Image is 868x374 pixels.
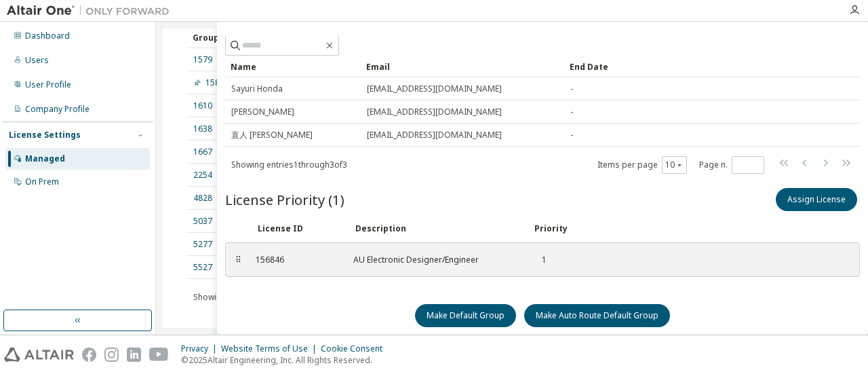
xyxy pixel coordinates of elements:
a: 1638 [193,124,212,134]
div: 1 [532,255,547,265]
div: Email [366,56,559,77]
button: 10 [665,160,684,170]
div: On Prem [25,176,59,187]
button: Make Auto Route Default Group [524,304,670,327]
a: 2254 [193,170,212,181]
div: Company Profile [25,104,90,115]
a: 4828 [193,193,212,204]
div: Website Terms of Use [221,343,321,354]
span: [EMAIL_ADDRESS][DOMAIN_NAME] [367,130,502,141]
img: instagram.svg [104,348,119,362]
img: youtube.svg [149,348,169,362]
div: Name [231,56,355,77]
a: 1579 [193,54,212,65]
span: Showing entries 1 through 3 of 3 [231,159,347,170]
div: Users [25,55,49,66]
span: [EMAIL_ADDRESS][DOMAIN_NAME] [367,107,502,117]
div: License Settings [9,130,81,141]
a: 5037 [193,216,212,227]
span: 直人 [PERSON_NAME] [231,130,313,141]
div: Dashboard [25,31,70,41]
div: Description [355,223,518,234]
div: Group ID [193,26,317,48]
div: Managed [25,153,65,164]
span: [PERSON_NAME] [231,107,294,117]
span: - [570,107,573,117]
div: ⠿ [234,255,242,265]
img: altair_logo.svg [4,348,74,362]
button: Make Default Group [415,304,516,327]
img: linkedin.svg [127,348,141,362]
span: - [570,130,573,141]
a: 1580 [193,77,224,88]
a: 1610 [193,100,212,111]
div: User Profile [25,79,71,90]
div: Privacy [181,343,221,354]
div: Cookie Consent [321,343,391,354]
button: Assign License [776,188,857,211]
span: Page n. [699,156,764,174]
div: AU Electronic Designer/Engineer [353,255,516,265]
a: 5527 [193,262,212,273]
span: Showing entries 1 through 10 of 14 [193,291,319,303]
a: 1667 [193,147,212,157]
p: © 2025 Altair Engineering, Inc. All Rights Reserved. [181,354,391,366]
span: License Priority (1) [225,190,344,209]
span: Items per page [597,156,687,174]
span: - [570,83,573,94]
div: License ID [258,223,339,234]
div: End Date [570,56,808,77]
span: Sayuri Honda [231,83,283,94]
a: 5277 [193,239,212,250]
img: facebook.svg [82,348,96,362]
img: Altair One [7,4,176,18]
div: 156846 [256,255,337,265]
span: [EMAIL_ADDRESS][DOMAIN_NAME] [367,83,502,94]
div: Priority [534,223,568,234]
